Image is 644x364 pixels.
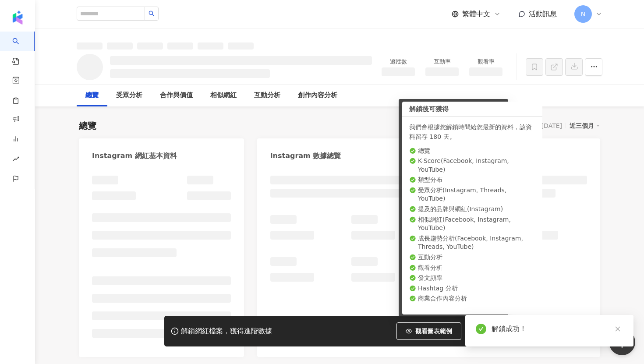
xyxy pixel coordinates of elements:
[270,151,341,161] div: Instagram 數據總覽
[181,327,272,336] div: 解鎖網紅檔案，獲得進階數據
[409,234,535,251] li: 成長趨勢分析 ( Facebook, Instagram, Threads, YouTube )
[409,216,535,233] li: 相似網紅 ( Facebook, Instagram, YouTube )
[529,10,557,18] span: 活動訊息
[409,186,535,203] li: 受眾分析 ( Instagram, Threads, YouTube )
[11,11,25,25] img: logo icon
[254,90,280,101] div: 互動分析
[409,284,535,293] li: Hashtag 分析
[409,274,535,283] li: 發文頻率
[382,57,415,66] div: 追蹤數
[298,90,337,101] div: 創作內容分析
[425,57,459,66] div: 互動率
[462,9,490,19] span: 繁體中文
[409,147,535,155] li: 總覽
[210,90,237,101] div: 相似網紅
[615,326,621,332] span: close
[409,122,535,141] div: 我們會根據您解鎖時間給您最新的資料，該資料留存 180 天。
[469,57,502,66] div: 觀看率
[12,32,30,66] a: search
[415,328,452,335] span: 觀看圖表範例
[570,120,600,131] div: 近三個月
[409,253,535,262] li: 互動分析
[92,151,177,161] div: Instagram 網紅基本資料
[160,90,193,101] div: 合作與價值
[116,90,142,101] div: 受眾分析
[396,322,461,340] button: 觀看圖表範例
[79,120,96,132] div: 總覽
[402,102,542,117] div: 解鎖後可獲得
[409,294,535,303] li: 商業合作內容分析
[149,11,155,17] span: search
[476,324,486,334] span: check-circle
[409,176,535,184] li: 類型分布
[12,150,19,170] span: rise
[581,9,585,19] span: N
[409,264,535,272] li: 觀看分析
[409,157,535,174] li: K-Score ( Facebook, Instagram, YouTube )
[409,205,535,214] li: 提及的品牌與網紅 ( Instagram )
[85,90,99,101] div: 總覽
[492,324,623,334] div: 解鎖成功！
